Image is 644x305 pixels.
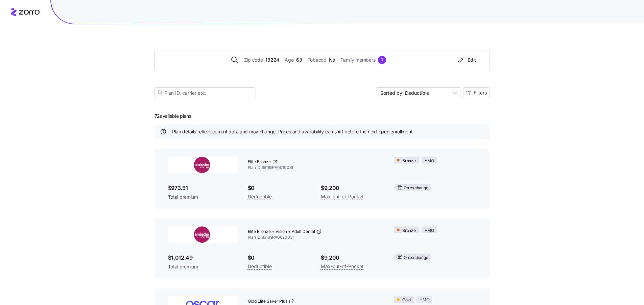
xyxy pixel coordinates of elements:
span: Plan ID: 86199PA0020031 [248,235,383,240]
span: On exchange [404,255,428,261]
span: Gold [402,297,411,303]
input: Plan ID, carrier etc. [154,87,256,98]
span: Elite Bronze + Vision + Adult Dental [248,229,315,235]
span: Plan details reflect current data and may change. Prices and availability can shift before the ne... [172,128,413,135]
span: Total premium [168,194,237,200]
span: $9,200 [321,184,383,192]
span: 63 [296,56,302,64]
span: $0 [248,254,310,262]
span: No [329,56,335,64]
span: Plan ID: 86199PA0010031 [248,165,383,171]
span: Bronze [402,158,416,164]
img: Ambetter [168,226,237,243]
span: $9,200 [321,254,383,262]
span: Age [285,56,293,64]
img: Ambetter [168,157,237,173]
button: Edit [454,55,479,65]
span: Max-out-of-Pocket [321,193,364,201]
span: 18224 [265,56,279,64]
span: HMO [425,158,434,164]
span: Filters [474,90,487,95]
span: Gold Elite Saver Plus [248,299,287,304]
span: $973.51 [168,184,237,192]
span: 72 available plans [154,113,191,119]
span: Elite Bronze [248,159,271,165]
span: HMO [420,297,429,303]
span: $1,012.49 [168,254,237,262]
input: Sort by [376,87,460,98]
span: Tobacco [308,56,326,64]
span: Total premium [168,263,237,270]
button: Filters [463,87,490,98]
div: Edit [457,57,476,63]
div: 0 [378,56,386,64]
span: Deductible [248,193,272,201]
span: HMO [425,227,434,234]
span: Zip code [244,56,263,64]
span: Max-out-of-Pocket [321,262,364,270]
span: Family members [340,56,375,64]
span: $0 [248,184,310,192]
span: On exchange [404,185,428,191]
span: Deductible [248,262,272,270]
span: Bronze [402,227,416,234]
